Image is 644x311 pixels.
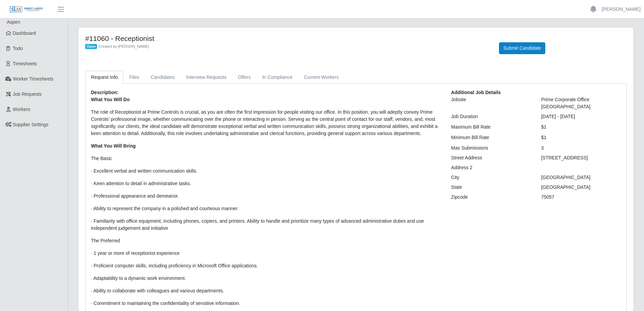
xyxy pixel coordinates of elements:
div: Minimum Bill Rate [446,134,536,141]
h4: #11060 - Receptionist [85,34,489,43]
div: [GEOGRAPHIC_DATA] [536,184,626,191]
span: Timesheets [13,61,37,66]
strong: What You Will Do [91,97,129,102]
p: · Keen attention to detail in administrative tasks. [91,180,441,187]
a: Current Workers [298,71,344,84]
p: · Ability to represent the company in a polished and courteous manner. [91,205,441,212]
span: Worker Timesheets [13,76,53,82]
div: State [446,184,536,191]
span: Dashboard [13,30,36,36]
a: Candidates [145,71,181,84]
span: Aspen [7,19,20,25]
span: Job Requests [13,91,42,97]
p: The Preferred [91,237,441,244]
p: · Familiarity with office equipment, including phones, copiers, and printers. Ability to handle a... [91,218,441,232]
div: 75057 [536,194,626,201]
div: Jobsite [446,96,536,110]
span: Open [85,44,97,49]
div: City [446,174,536,181]
p: · Ability to collaborate with colleagues and various departments. [91,287,441,294]
button: Submit Candidate [499,42,545,54]
p: · Excellent verbal and written communication skills. [91,168,441,175]
div: $1 [536,124,626,131]
div: Zipcode [446,194,536,201]
p: · Adaptability to a dynamic work environment. [91,275,441,282]
div: Job Duration [446,113,536,120]
div: $1 [536,134,626,141]
a: In Compliance [257,71,299,84]
strong: What You Will Bring [91,143,136,149]
p: · Proficient computer skills, including proficiency in Microsoft Office applications. [91,262,441,269]
div: [STREET_ADDRESS] [536,154,626,161]
a: [PERSON_NAME] [602,6,641,13]
a: Request Info [85,71,123,84]
div: Maximum Bill Rate [446,124,536,131]
b: Description: [91,90,119,95]
p: The Basic [91,155,441,162]
span: Supplier Settings [13,122,49,127]
b: Additional Job Details [451,90,501,95]
img: SLM Logo [9,6,43,13]
div: Max Submissions [446,145,536,152]
p: · 1 year or more of receptionist experience [91,250,441,257]
a: Interview Requests [181,71,232,84]
div: [GEOGRAPHIC_DATA] [536,174,626,181]
span: Created by [PERSON_NAME] [98,44,149,48]
div: Street Address [446,154,536,161]
div: Address 2 [446,164,536,171]
div: Prime Corporate Office [GEOGRAPHIC_DATA] [536,96,626,110]
div: 3 [536,145,626,152]
p: · Professional appearance and demeanor. [91,193,441,200]
div: [DATE] - [DATE] [536,113,626,120]
a: Offers [232,71,257,84]
a: Files [123,71,145,84]
p: · Commitment to maintaining the confidentiality of sensitive information. [91,300,441,307]
span: Workers [13,107,30,112]
p: The role of Receptionist at Prime Controls is crucial, as you are often the first impression for ... [91,109,441,137]
span: Todo [13,46,23,51]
